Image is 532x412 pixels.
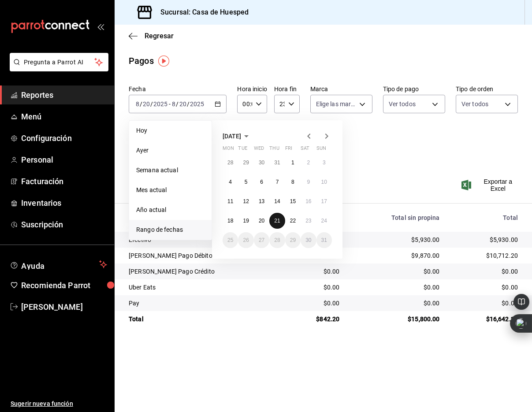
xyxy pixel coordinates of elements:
abbr: August 31, 2025 [321,237,327,243]
div: $15,800.00 [353,315,439,323]
div: $0.00 [353,283,439,292]
h3: Sucursal: Casa de Huesped [153,7,249,18]
button: Regresar [129,32,174,40]
button: August 21, 2025 [269,213,285,229]
abbr: August 23, 2025 [305,218,311,224]
div: $16,642.20 [454,315,518,323]
button: August 2, 2025 [301,155,316,171]
button: August 5, 2025 [238,174,253,190]
button: August 3, 2025 [316,155,332,171]
div: [PERSON_NAME] Pago Débito [129,251,279,260]
div: $0.00 [454,267,518,276]
button: August 7, 2025 [269,174,285,190]
button: August 1, 2025 [285,155,301,171]
abbr: August 21, 2025 [274,218,280,224]
div: Uber Eats [129,283,279,292]
abbr: August 4, 2025 [229,179,232,185]
span: Inventarios [21,197,107,209]
abbr: August 7, 2025 [276,179,279,185]
div: $0.00 [294,299,340,308]
button: August 23, 2025 [301,213,316,229]
button: August 13, 2025 [254,193,269,209]
button: August 28, 2025 [269,232,285,248]
button: August 17, 2025 [316,193,332,209]
button: Pregunta a Parrot AI [10,53,108,71]
span: Ayuda [21,259,96,270]
span: Sugerir nueva función [11,399,107,408]
span: Facturación [21,175,107,187]
div: $0.00 [454,299,518,308]
button: August 6, 2025 [254,174,269,190]
button: August 14, 2025 [269,193,285,209]
abbr: August 3, 2025 [323,160,326,166]
span: Configuración [21,132,107,144]
label: Marca [310,86,372,92]
button: August 24, 2025 [316,213,332,229]
abbr: August 8, 2025 [291,179,294,185]
span: Regresar [145,32,174,40]
abbr: July 29, 2025 [243,160,249,166]
button: August 18, 2025 [223,213,238,229]
span: [PERSON_NAME] [21,301,107,313]
button: August 8, 2025 [285,174,301,190]
abbr: August 17, 2025 [321,198,327,204]
input: -- [135,100,140,108]
button: August 12, 2025 [238,193,253,209]
div: [PERSON_NAME] Pago Crédito [129,267,279,276]
span: Personal [21,154,107,166]
abbr: August 13, 2025 [259,198,264,204]
div: $5,930.00 [454,235,518,244]
span: - [169,100,171,108]
span: / [176,100,179,108]
abbr: August 6, 2025 [260,179,263,185]
abbr: July 31, 2025 [274,160,280,166]
button: open_drawer_menu [97,23,104,30]
button: August 11, 2025 [223,193,238,209]
input: -- [171,100,176,108]
div: $0.00 [353,299,439,308]
div: $10,712.20 [454,251,518,260]
abbr: August 19, 2025 [243,218,249,224]
abbr: August 28, 2025 [274,237,280,243]
abbr: August 1, 2025 [291,160,294,166]
button: August 9, 2025 [301,174,316,190]
abbr: August 24, 2025 [321,218,327,224]
button: July 28, 2025 [223,155,238,171]
input: -- [179,100,187,108]
abbr: August 2, 2025 [307,160,310,166]
span: Ayer [136,146,205,155]
span: / [150,100,153,108]
div: Total [129,315,279,323]
div: $0.00 [353,267,439,276]
abbr: August 27, 2025 [259,237,264,243]
abbr: Tuesday [238,145,247,155]
button: August 26, 2025 [238,232,253,248]
span: Exportar a Excel [463,178,518,192]
abbr: Monday [223,145,234,155]
button: August 25, 2025 [223,232,238,248]
button: August 22, 2025 [285,213,301,229]
span: Rango de fechas [136,225,205,234]
abbr: August 12, 2025 [243,198,249,204]
span: Reportes [21,89,107,101]
button: [DATE] [223,131,252,141]
span: Mes actual [136,186,205,195]
abbr: August 20, 2025 [259,218,264,224]
button: August 16, 2025 [301,193,316,209]
button: August 31, 2025 [316,232,332,248]
button: July 29, 2025 [238,155,253,171]
abbr: Friday [285,145,292,155]
abbr: August 16, 2025 [305,198,311,204]
label: Tipo de orden [456,86,518,92]
abbr: July 30, 2025 [259,160,264,166]
img: Tooltip marker [158,56,169,67]
button: August 27, 2025 [254,232,269,248]
abbr: Saturday [301,145,309,155]
div: $0.00 [294,267,340,276]
button: August 19, 2025 [238,213,253,229]
div: Total [454,214,518,221]
abbr: August 5, 2025 [245,179,248,185]
input: ---- [153,100,168,108]
button: August 4, 2025 [223,174,238,190]
span: Hoy [136,126,205,135]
